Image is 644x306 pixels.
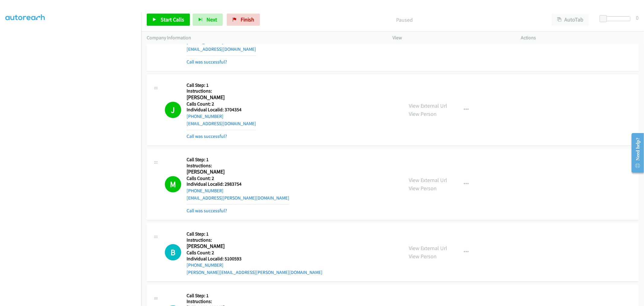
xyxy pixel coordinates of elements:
h2: [PERSON_NAME] [187,168,256,175]
h5: Calls Count: 2 [187,175,289,181]
h5: Calls Count: 2 [187,250,322,256]
h2: [PERSON_NAME] [187,94,256,101]
span: Start Calls [161,16,184,23]
a: View Person [409,253,437,260]
a: View Person [409,185,437,192]
h5: Call Step: 1 [187,293,256,299]
a: Call was successful? [187,59,227,65]
h5: Individual Localid: 5100593 [187,256,322,262]
button: AutoTab [552,14,589,26]
h5: Call Step: 1 [187,82,256,88]
h5: Instructions: [187,298,256,304]
h5: Instructions: [187,237,322,243]
a: [PERSON_NAME][EMAIL_ADDRESS][PERSON_NAME][DOMAIN_NAME] [187,269,322,275]
h5: Instructions: [187,88,256,94]
button: Next [193,14,223,26]
a: View External Url [409,177,447,184]
h5: Call Step: 1 [187,231,322,237]
a: View Person [409,110,437,117]
iframe: Dialpad [5,18,141,305]
p: Actions [521,34,639,41]
a: [PHONE_NUMBER] [187,262,223,268]
p: Company Information [147,34,382,41]
span: Finish [241,16,254,23]
a: Call was successful? [187,133,227,139]
p: View [393,34,510,41]
h1: M [165,176,181,192]
a: [EMAIL_ADDRESS][DOMAIN_NAME] [187,121,256,126]
h2: [PERSON_NAME] [187,243,256,250]
h1: J [165,102,181,118]
a: [EMAIL_ADDRESS][DOMAIN_NAME] [187,46,256,52]
h5: Call Step: 1 [187,157,289,163]
a: Call was successful? [187,208,227,213]
h5: Calls Count: 2 [187,101,256,107]
a: View External Url [409,245,447,252]
div: 0 [636,14,639,22]
a: [PHONE_NUMBER] [187,188,223,194]
h5: Individual Localid: 2983754 [187,181,289,187]
p: Paused [268,16,541,24]
h5: Individual Localid: 3704354 [187,107,256,113]
a: Finish [227,14,260,26]
span: Next [207,16,217,23]
a: View External Url [409,102,447,109]
a: Start Calls [147,14,190,26]
h1: B [165,244,181,260]
a: [EMAIL_ADDRESS][PERSON_NAME][DOMAIN_NAME] [187,195,289,201]
div: The call is yet to be attempted [165,244,181,260]
a: [PHONE_NUMBER] [187,113,223,119]
iframe: Resource Center [627,129,644,177]
div: Delay between calls (in seconds) [603,16,630,21]
a: [PHONE_NUMBER] [187,39,223,45]
h5: Instructions: [187,163,289,169]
